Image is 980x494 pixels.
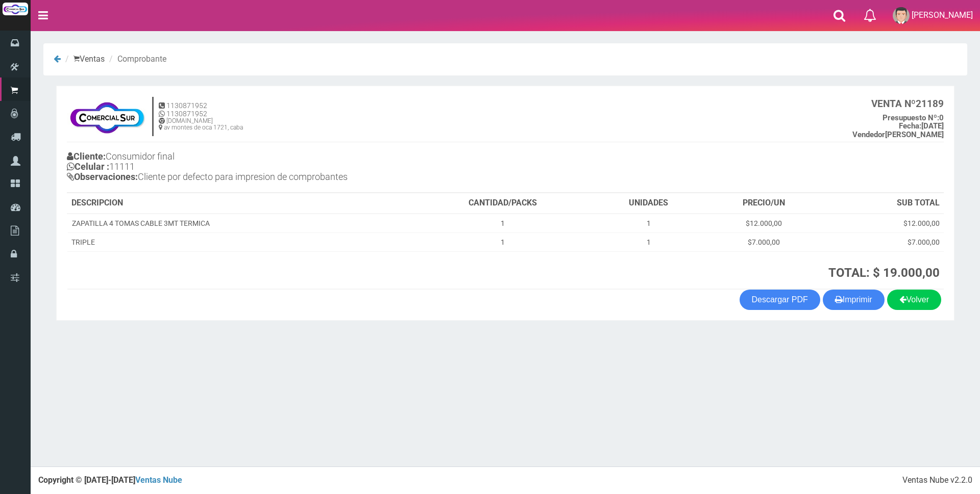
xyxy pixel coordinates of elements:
b: 0 [883,113,944,122]
img: User Image [893,7,910,24]
a: Ventas Nube [135,475,182,485]
a: Volver [887,290,941,310]
td: $7.000,00 [704,232,823,251]
div: Ventas Nube v2.2.0 [902,475,972,486]
b: 21189 [871,98,944,110]
strong: Presupuesto Nº: [883,113,939,122]
h6: [DOMAIN_NAME] av montes de oca 1721, caba [159,118,243,131]
strong: TOTAL: $ 19.000,00 [828,266,940,280]
td: 1 [412,232,593,251]
strong: Fecha: [899,121,921,131]
td: ZAPATILLA 4 TOMAS CABLE 3MT TERMICA [67,214,412,233]
td: $12.000,00 [823,214,944,233]
td: 1 [593,232,704,251]
b: [DATE] [899,121,944,131]
li: Ventas [63,54,105,65]
th: SUB TOTAL [823,193,944,214]
td: TRIPLE [67,232,412,251]
td: 1 [412,214,593,233]
button: Imprimir [823,290,885,310]
th: PRECIO/UN [704,193,823,214]
strong: Copyright © [DATE]-[DATE] [38,475,182,485]
td: 1 [593,214,704,233]
h4: Consumidor final 11111 Cliente por defecto para impresion de comprobantes [67,149,505,187]
th: CANTIDAD/PACKS [412,193,593,214]
b: [PERSON_NAME] [852,130,944,139]
th: UNIDADES [593,193,704,214]
td: $7.000,00 [823,232,944,251]
b: Celular : [67,161,109,172]
td: $12.000,00 [704,214,823,233]
b: Observaciones: [67,171,138,182]
img: Logo grande [3,3,28,15]
strong: VENTA Nº [871,98,916,110]
a: Descargar PDF [740,290,820,310]
strong: Vendedor [852,130,885,139]
img: f695dc5f3a855ddc19300c990e0c55a2.jpg [67,96,147,137]
th: DESCRIPCION [67,193,412,214]
li: Comprobante [107,54,166,65]
h5: 1130871952 1130871952 [159,102,243,118]
b: Cliente: [67,151,106,162]
span: [PERSON_NAME] [912,10,973,20]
